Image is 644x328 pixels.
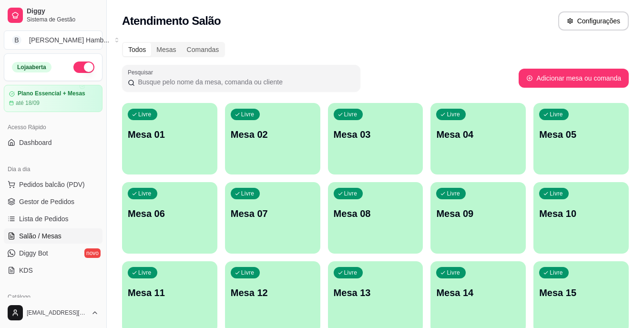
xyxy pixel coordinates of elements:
a: DiggySistema de Gestão [4,4,102,27]
p: Mesa 01 [128,128,212,141]
span: Dashboard [19,138,52,147]
div: Acesso Rápido [4,120,102,135]
div: Mesas [151,43,181,56]
p: Mesa 03 [334,128,418,141]
p: Mesa 12 [231,286,315,299]
button: Alterar Status [73,61,94,73]
p: Mesa 02 [231,128,315,141]
p: Livre [344,111,358,118]
article: Plano Essencial + Mesas [18,90,85,97]
button: LivreMesa 09 [430,182,526,254]
button: LivreMesa 03 [328,103,423,174]
p: Mesa 06 [128,207,212,220]
p: Mesa 05 [539,128,623,141]
span: Diggy [27,7,99,16]
a: Lista de Pedidos [4,211,102,226]
a: KDS [4,263,102,278]
article: até 18/09 [16,99,40,107]
p: Livre [138,190,152,197]
p: Livre [138,269,152,277]
button: LivreMesa 08 [328,182,423,254]
p: Livre [550,269,563,277]
a: Plano Essencial + Mesasaté 18/09 [4,85,102,112]
a: Diggy Botnovo [4,246,102,261]
button: LivreMesa 02 [225,103,320,174]
p: Livre [241,269,255,277]
div: Todos [123,43,151,56]
button: Adicionar mesa ou comanda [519,69,629,88]
button: LivreMesa 05 [533,103,629,174]
span: Diggy Bot [19,248,48,258]
p: Mesa 04 [436,128,520,141]
p: Mesa 08 [334,207,418,220]
span: KDS [19,266,33,275]
p: Mesa 15 [539,286,623,299]
p: Mesa 10 [539,207,623,220]
p: Livre [550,111,563,118]
p: Livre [241,190,255,197]
h2: Atendimento Salão [122,13,221,29]
span: Pedidos balcão (PDV) [19,180,85,189]
p: Livre [550,190,563,197]
button: Configurações [558,11,629,31]
button: LivreMesa 06 [122,182,217,254]
a: Gestor de Pedidos [4,194,102,209]
button: [EMAIL_ADDRESS][DOMAIN_NAME] [4,301,102,324]
p: Mesa 13 [334,286,418,299]
div: Loja aberta [12,62,51,72]
div: Catálogo [4,289,102,305]
button: LivreMesa 01 [122,103,217,174]
div: Comandas [182,43,225,56]
input: Pesquisar [135,77,355,87]
span: Gestor de Pedidos [19,197,74,206]
label: Pesquisar [128,68,156,76]
button: LivreMesa 07 [225,182,320,254]
p: Livre [241,111,255,118]
span: Sistema de Gestão [27,16,99,23]
p: Livre [138,111,152,118]
p: Mesa 07 [231,207,315,220]
span: B [12,35,21,45]
button: LivreMesa 10 [533,182,629,254]
span: Lista de Pedidos [19,214,69,224]
span: Salão / Mesas [19,231,61,241]
p: Mesa 14 [436,286,520,299]
button: Pedidos balcão (PDV) [4,177,102,192]
button: Select a team [4,31,102,50]
div: [PERSON_NAME] Hamb ... [29,35,109,45]
p: Livre [344,190,358,197]
p: Livre [344,269,358,277]
button: LivreMesa 04 [430,103,526,174]
span: [EMAIL_ADDRESS][DOMAIN_NAME] [27,309,87,317]
p: Mesa 09 [436,207,520,220]
a: Salão / Mesas [4,228,102,244]
p: Livre [447,269,460,277]
p: Livre [447,111,460,118]
a: Dashboard [4,135,102,150]
p: Mesa 11 [128,286,212,299]
p: Livre [447,190,460,197]
div: Dia a dia [4,162,102,177]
